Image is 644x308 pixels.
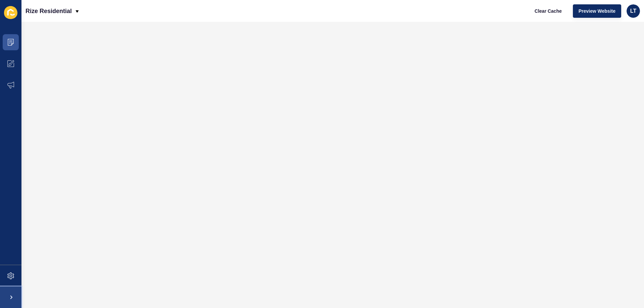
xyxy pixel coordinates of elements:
p: Rize Residential [25,3,72,19]
span: Clear Cache [535,8,562,14]
button: Preview Website [573,4,621,18]
span: LT [630,8,636,14]
span: Preview Website [579,8,615,14]
button: Clear Cache [529,4,568,18]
